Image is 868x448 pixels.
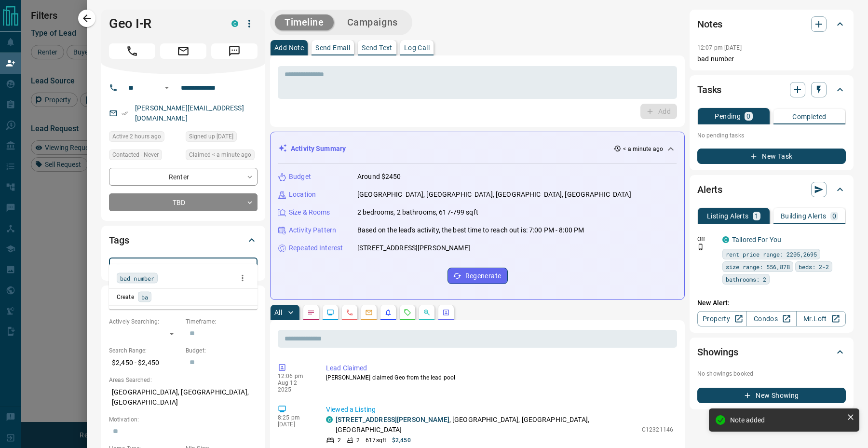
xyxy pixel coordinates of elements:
[161,82,173,94] button: Open
[117,293,134,301] p: Create
[746,113,750,120] p: 0
[186,131,258,145] div: Sun Aug 10 2025
[109,232,129,248] h2: Tags
[326,309,334,316] svg: Lead Browsing Activity
[357,243,470,253] p: [STREET_ADDRESS][PERSON_NAME]
[697,388,846,403] button: New Showing
[186,149,258,163] div: Tue Aug 12 2025
[707,213,749,219] p: Listing Alerts
[357,172,401,182] p: Around $2450
[448,268,508,284] button: Regenerate
[697,340,846,364] div: Showings
[336,415,637,435] p: , [GEOGRAPHIC_DATA], [GEOGRAPHIC_DATA], [GEOGRAPHIC_DATA]
[109,415,258,424] p: Motivation:
[109,384,258,410] p: [GEOGRAPHIC_DATA], [GEOGRAPHIC_DATA], [GEOGRAPHIC_DATA]
[642,425,673,434] p: C12321146
[792,113,827,120] p: Completed
[697,13,846,36] div: Notes
[697,44,742,51] p: 12:07 pm [DATE]
[278,140,677,158] div: Activity Summary< a minute ago
[346,309,353,316] svg: Calls
[274,44,304,51] p: Add Note
[109,317,181,326] p: Actively Searching:
[726,249,817,259] span: rent price range: 2205,2695
[832,213,836,219] p: 0
[336,416,449,423] a: [STREET_ADDRESS][PERSON_NAME]
[781,213,827,219] p: Building Alerts
[112,150,159,160] span: Contacted - Never
[365,309,373,316] svg: Emails
[211,43,258,59] span: Message
[289,172,311,182] p: Budget
[384,309,392,316] svg: Listing Alerts
[186,346,258,355] p: Budget:
[697,182,722,197] h2: Alerts
[109,131,181,145] div: Tue Aug 12 2025
[366,436,386,445] p: 617 sqft
[109,376,258,384] p: Areas Searched:
[442,309,450,316] svg: Agent Actions
[404,309,411,316] svg: Requests
[697,54,846,64] p: bad number
[697,128,846,143] p: No pending tasks
[338,14,407,30] button: Campaigns
[423,309,431,316] svg: Opportunities
[726,274,766,284] span: bathrooms: 2
[289,225,336,235] p: Activity Pattern
[112,132,161,141] span: Active 2 hours ago
[135,104,244,122] a: [PERSON_NAME][EMAIL_ADDRESS][DOMAIN_NAME]
[278,414,312,421] p: 8:25 pm
[338,436,341,445] p: 2
[623,145,663,153] p: < a minute ago
[730,416,843,424] div: Note added
[356,436,360,445] p: 2
[357,207,478,217] p: 2 bedrooms, 2 bathrooms, 617-799 sqft
[697,369,846,378] p: No showings booked
[315,44,350,51] p: Send Email
[289,207,330,217] p: Size & Rooms
[278,373,312,380] p: 12:06 pm
[278,421,312,428] p: [DATE]
[697,82,721,97] h2: Tasks
[726,262,790,272] span: size range: 556,878
[697,244,704,250] svg: Push Notification Only
[697,311,747,326] a: Property
[404,44,430,51] p: Log Call
[715,113,741,120] p: Pending
[186,317,258,326] p: Timeframe:
[109,168,258,186] div: Renter
[289,190,316,200] p: Location
[189,132,233,141] span: Signed up [DATE]
[697,178,846,201] div: Alerts
[307,309,315,316] svg: Notes
[109,355,181,371] p: $2,450 - $2,450
[697,298,846,308] p: New Alert:
[697,235,717,244] p: Off
[357,190,631,200] p: [GEOGRAPHIC_DATA], [GEOGRAPHIC_DATA], [GEOGRAPHIC_DATA], [GEOGRAPHIC_DATA]
[796,311,846,326] a: Mr.Loft
[109,229,258,252] div: Tags
[109,16,217,31] h1: Geo I-R
[697,16,722,32] h2: Notes
[326,405,673,415] p: Viewed a Listing
[755,213,759,219] p: 1
[289,243,343,253] p: Repeated Interest
[241,259,254,273] button: Close
[697,78,846,101] div: Tasks
[231,20,238,27] div: condos.ca
[274,309,282,316] p: All
[732,236,781,244] a: Tailored For You
[189,150,251,160] span: Claimed < a minute ago
[109,193,258,211] div: TBD
[697,344,738,360] h2: Showings
[122,110,128,117] svg: Email Verified
[141,292,148,302] span: ba
[291,144,346,154] p: Activity Summary
[275,14,334,30] button: Timeline
[120,273,154,283] span: bad number
[326,416,333,423] div: condos.ca
[697,149,846,164] button: New Task
[392,436,411,445] p: $2,450
[722,236,729,243] div: condos.ca
[746,311,796,326] a: Condos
